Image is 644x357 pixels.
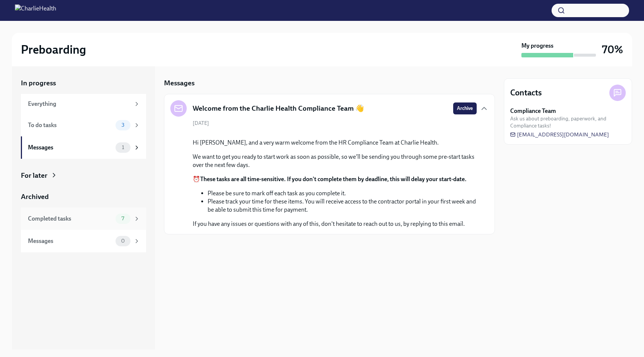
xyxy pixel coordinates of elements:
h5: Messages [164,78,195,88]
strong: My progress [521,42,553,50]
h2: Preboarding [21,42,86,57]
img: CharlieHealth [15,4,56,16]
a: In progress [21,78,146,88]
span: [DATE] [193,120,209,127]
h4: Contacts [510,87,542,98]
a: To do tasks3 [21,114,146,136]
h3: 70% [602,43,623,56]
div: Messages [28,143,113,152]
div: For later [21,171,47,180]
p: If you have any issues or questions with any of this, don't hesitate to reach out to us, by reply... [193,220,477,228]
span: 1 [117,145,129,150]
div: Messages [28,237,113,245]
span: 0 [117,238,129,244]
span: Archive [457,105,473,112]
li: Please be sure to mark off each task as you complete it. [208,189,477,198]
button: Archive [453,102,477,114]
a: Completed tasks7 [21,208,146,230]
span: Ask us about preboarding, paperwork, and Compliance tasks! [510,115,626,129]
span: 7 [117,216,129,221]
strong: Compliance Team [510,107,556,115]
div: Completed tasks [28,215,113,223]
div: Everything [28,100,130,108]
a: Messages1 [21,136,146,159]
div: To do tasks [28,121,113,129]
a: For later [21,171,146,180]
a: Everything [21,94,146,114]
a: [EMAIL_ADDRESS][DOMAIN_NAME] [510,131,609,138]
a: Archived [21,192,146,202]
p: Hi [PERSON_NAME], and a very warm welcome from the HR Compliance Team at Charlie Health. [193,139,477,147]
strong: These tasks are all time-sensitive. If you don't complete them by deadline, this will delay your ... [200,176,467,183]
li: Please track your time for these items. You will receive access to the contractor portal in your ... [208,198,477,214]
h5: Welcome from the Charlie Health Compliance Team 👋 [193,104,364,113]
p: ⏰ [193,175,477,183]
p: We want to get you ready to start work as soon as possible, so we'll be sending you through some ... [193,153,477,169]
span: 3 [117,122,129,128]
a: Messages0 [21,230,146,252]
